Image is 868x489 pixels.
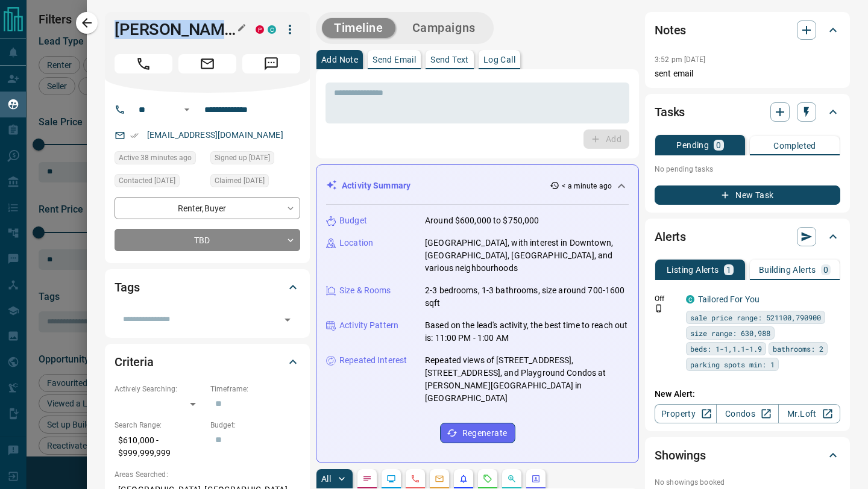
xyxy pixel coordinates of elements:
[210,420,300,431] p: Budget:
[119,175,175,187] span: Contacted [DATE]
[339,284,391,297] p: Size & Rooms
[215,152,270,164] span: Signed up [DATE]
[210,384,300,394] p: Timeframe:
[115,278,139,297] h2: Tags
[686,295,694,304] div: condos.ca
[690,311,821,323] span: sale price range: 521100,790900
[373,55,416,64] p: Send Email
[655,477,840,488] p: No showings booked
[667,266,719,274] p: Listing Alerts
[655,446,706,465] h2: Showings
[321,475,331,483] p: All
[690,358,775,370] span: parking spots min: 1
[655,102,685,122] h2: Tasks
[716,404,778,423] a: Condos
[655,16,840,45] div: Notes
[147,130,283,140] a: [EMAIL_ADDRESS][DOMAIN_NAME]
[339,237,373,249] p: Location
[425,237,629,275] p: [GEOGRAPHIC_DATA], with interest in Downtown, [GEOGRAPHIC_DATA], [GEOGRAPHIC_DATA], and various n...
[115,352,154,372] h2: Criteria
[178,54,236,73] span: Email
[773,142,816,150] p: Completed
[256,25,264,34] div: property.ca
[655,20,686,40] h2: Notes
[342,179,410,192] p: Activity Summary
[180,102,194,117] button: Open
[115,384,204,394] p: Actively Searching:
[362,474,372,484] svg: Notes
[210,151,300,168] div: Fri Jul 17 2020
[655,98,840,126] div: Tasks
[115,54,172,73] span: Call
[115,197,300,219] div: Renter , Buyer
[115,469,300,480] p: Areas Searched:
[655,293,679,304] p: Off
[425,354,629,405] p: Repeated views of [STREET_ADDRESS], [STREET_ADDRESS], and Playground Condos at [PERSON_NAME][GEOG...
[242,54,300,73] span: Message
[115,174,204,191] div: Mon Jul 20 2020
[210,174,300,191] div: Sat Jul 18 2020
[690,327,770,339] span: size range: 630,988
[655,67,840,80] p: sent email
[823,266,828,274] p: 0
[655,227,686,246] h2: Alerts
[130,131,139,140] svg: Email Verified
[655,55,706,64] p: 3:52 pm [DATE]
[698,294,759,304] a: Tailored For You
[115,20,237,39] h1: [PERSON_NAME]
[655,404,717,423] a: Property
[655,304,663,313] svg: Push Notification Only
[215,175,265,187] span: Claimed [DATE]
[430,55,469,64] p: Send Text
[339,319,398,332] p: Activity Pattern
[326,175,629,197] div: Activity Summary< a minute ago
[655,185,840,205] button: New Task
[655,441,840,470] div: Showings
[279,311,296,328] button: Open
[690,343,762,355] span: beds: 1-1,1.1-1.9
[778,404,840,423] a: Mr.Loft
[115,420,204,431] p: Search Range:
[268,25,276,34] div: condos.ca
[483,55,515,64] p: Log Call
[322,18,395,38] button: Timeline
[115,273,300,302] div: Tags
[483,474,492,484] svg: Requests
[562,181,612,192] p: < a minute ago
[425,319,629,344] p: Based on the lead's activity, the best time to reach out is: 11:00 PM - 1:00 AM
[459,474,468,484] svg: Listing Alerts
[655,160,840,178] p: No pending tasks
[425,214,539,227] p: Around $600,000 to $750,000
[655,222,840,251] div: Alerts
[676,141,709,149] p: Pending
[410,474,420,484] svg: Calls
[115,229,300,251] div: TBD
[759,266,816,274] p: Building Alerts
[115,431,204,463] p: $610,000 - $999,999,999
[400,18,488,38] button: Campaigns
[435,474,444,484] svg: Emails
[386,474,396,484] svg: Lead Browsing Activity
[440,423,515,443] button: Regenerate
[773,343,823,355] span: bathrooms: 2
[726,266,731,274] p: 1
[115,347,300,376] div: Criteria
[531,474,541,484] svg: Agent Actions
[716,141,721,149] p: 0
[339,214,367,227] p: Budget
[507,474,517,484] svg: Opportunities
[119,152,192,164] span: Active 38 minutes ago
[339,354,407,367] p: Repeated Interest
[425,284,629,310] p: 2-3 bedrooms, 1-3 bathrooms, size around 700-1600 sqft
[321,55,358,64] p: Add Note
[655,388,840,400] p: New Alert:
[115,151,204,168] div: Sun Sep 14 2025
